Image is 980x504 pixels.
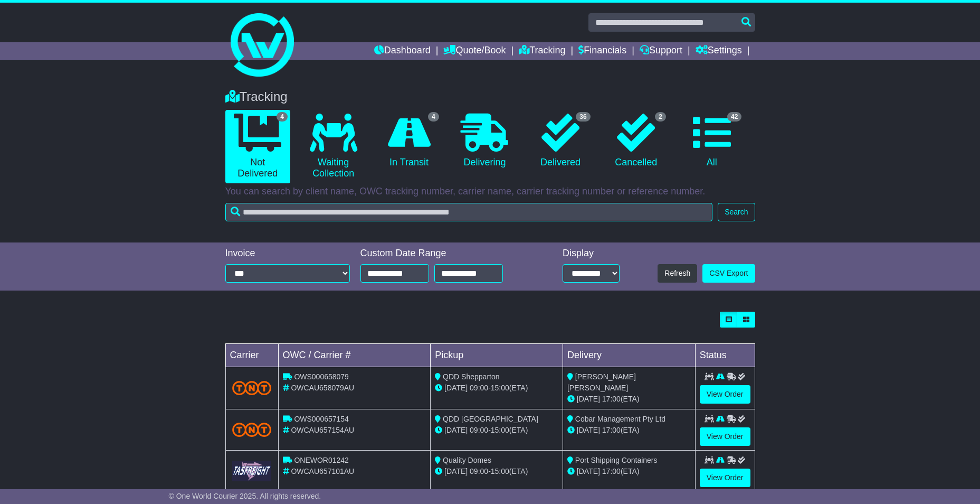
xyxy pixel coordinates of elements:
div: Custom Date Range [360,248,530,259]
td: Status [695,344,755,367]
span: [DATE] [577,395,600,403]
img: TNT_Domestic.png [232,381,272,395]
span: 17:00 [602,395,621,403]
span: Port Shipping Containers [575,456,658,464]
img: TNT_Domestic.png [232,423,272,437]
span: 42 [727,112,741,122]
span: 17:00 [602,467,621,475]
span: 2 [655,112,666,122]
span: 4 [277,112,288,122]
span: 09:00 [470,426,488,434]
div: Tracking [220,89,760,105]
button: Refresh [658,264,697,283]
div: Display [563,248,620,259]
a: Dashboard [374,42,431,60]
span: [DATE] [577,426,600,434]
span: [DATE] [444,384,468,392]
a: 2 Cancelled [604,110,669,172]
div: - (ETA) [435,425,558,436]
a: Financials [578,42,626,60]
span: 15:00 [491,467,509,475]
div: (ETA) [567,466,691,477]
button: Search [718,203,755,221]
span: [DATE] [444,467,468,475]
a: 4 Not Delivered [225,110,290,183]
td: Pickup [431,344,563,367]
a: Tracking [519,42,565,60]
span: 15:00 [491,384,509,392]
span: 4 [428,112,439,122]
span: [DATE] [577,467,600,475]
a: 36 Delivered [528,110,593,172]
span: OWCAU658079AU [291,384,354,392]
a: 4 In Transit [376,110,441,172]
p: You can search by client name, OWC tracking number, carrier name, carrier tracking number or refe... [225,186,755,198]
a: CSV Export [702,264,755,283]
div: Invoice [225,248,350,259]
td: Delivery [563,344,695,367]
img: GetCarrierServiceLogo [232,461,272,481]
td: Carrier [225,344,278,367]
span: OWS000658079 [294,372,349,381]
a: 42 All [679,110,744,172]
a: View Order [700,385,750,404]
a: Settings [696,42,742,60]
span: 09:00 [470,467,488,475]
span: 09:00 [470,384,488,392]
div: (ETA) [567,425,691,436]
a: View Order [700,469,750,487]
a: Delivering [452,110,517,172]
span: [DATE] [444,426,468,434]
a: Support [640,42,682,60]
span: OWS000657154 [294,415,349,423]
span: OWCAU657154AU [291,426,354,434]
div: - (ETA) [435,382,558,394]
span: [PERSON_NAME] [PERSON_NAME] [567,372,636,392]
span: Cobar Management Pty Ltd [575,415,665,423]
a: View Order [700,427,750,446]
span: QDD [GEOGRAPHIC_DATA] [443,415,538,423]
td: OWC / Carrier # [278,344,431,367]
span: 36 [576,112,590,122]
span: © One World Courier 2025. All rights reserved. [169,492,321,500]
span: OWCAU657101AU [291,467,354,475]
a: Waiting Collection [301,110,366,183]
div: (ETA) [567,394,691,405]
span: 15:00 [491,426,509,434]
span: QDD Shepparton [443,372,499,381]
div: - (ETA) [435,466,558,477]
span: Quality Domes [443,456,491,464]
a: Quote/Book [443,42,506,60]
span: ONEWOR01242 [294,456,348,464]
span: 17:00 [602,426,621,434]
